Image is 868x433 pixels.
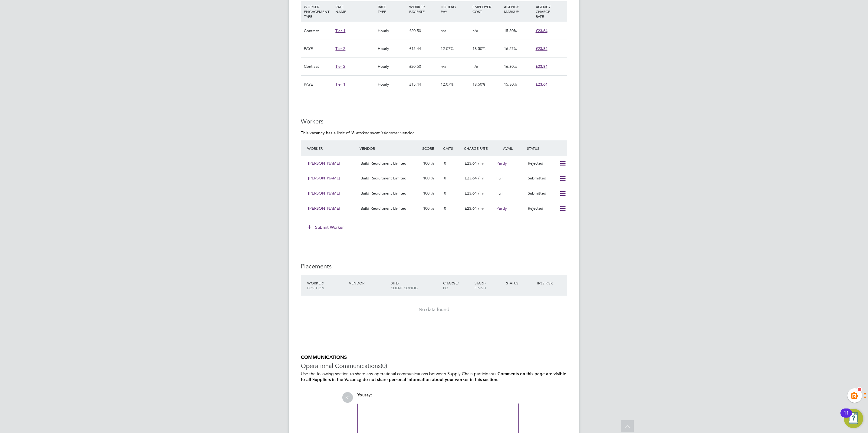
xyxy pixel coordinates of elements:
[525,189,557,198] div: Submitted
[444,206,446,211] span: 0
[473,277,505,293] div: Start
[301,130,567,136] p: This vacancy has a limit of per vendor.
[504,64,517,69] span: 16.30%
[472,46,485,51] span: 18.50%
[308,206,340,211] span: [PERSON_NAME]
[496,191,502,196] span: Full
[350,130,393,136] em: 18 worker submissions
[335,28,345,33] span: Tier 1
[472,82,485,87] span: 18.50%
[308,191,340,196] span: [PERSON_NAME]
[496,175,502,181] span: Full
[308,161,340,166] span: [PERSON_NAME]
[423,161,429,166] span: 100
[360,206,406,211] span: Build Recruitment Limited
[391,280,418,290] span: / Client Config
[335,82,345,87] span: Tier 1
[376,1,408,17] div: RATE TYPE
[439,1,471,17] div: HOLIDAY PAY
[472,28,478,33] span: n/a
[376,40,408,57] div: Hourly
[408,76,439,93] div: £15.44
[308,175,340,181] span: [PERSON_NAME]
[478,191,484,196] span: / hr
[301,371,566,382] b: Comments on this page are visible to all Suppliers in the Vacancy, do not share personal informat...
[475,280,486,290] span: / Finish
[301,354,567,361] h5: COMMUNICATIONS
[408,1,439,17] div: WORKER PAY RATE
[444,161,446,166] span: 0
[536,277,557,288] div: IR35 Risk
[301,117,567,125] h3: Workers
[358,143,421,154] div: Vendor
[536,46,547,51] span: £23.84
[302,76,334,93] div: PAYE
[502,1,534,17] div: AGENCY MARKUP
[465,191,477,196] span: £23.64
[357,392,519,403] div: say:
[302,22,334,40] div: Contract
[444,175,446,181] span: 0
[443,280,459,290] span: / PO
[478,206,484,211] span: / hr
[465,206,477,211] span: £23.64
[303,222,349,232] button: Submit Worker
[301,262,567,270] h3: Placements
[525,173,557,183] div: Submitted
[423,206,429,211] span: 100
[302,58,334,75] div: Contract
[408,22,439,40] div: £20.50
[306,143,358,154] div: Worker
[534,1,566,22] div: AGENCY CHARGE RATE
[478,161,484,166] span: / hr
[389,277,442,293] div: Site
[504,82,517,87] span: 15.30%
[496,161,507,166] span: Partly
[844,409,863,428] button: Open Resource Center, 11 new notifications
[423,191,429,196] span: 100
[307,307,561,313] div: No data found
[408,40,439,57] div: £15.44
[525,204,557,214] div: Rejected
[360,161,406,166] span: Build Recruitment Limited
[381,362,387,370] span: (0)
[494,143,525,154] div: Avail
[441,64,446,69] span: n/a
[843,413,849,421] div: 11
[462,143,494,154] div: Charge Rate
[342,392,353,403] span: KT
[301,362,567,370] h3: Operational Communications
[465,175,477,181] span: £23.64
[302,40,334,57] div: PAYE
[525,143,567,154] div: Status
[376,76,408,93] div: Hourly
[504,28,517,33] span: 15.30%
[441,46,454,51] span: 12.07%
[496,206,507,211] span: Partly
[472,64,478,69] span: n/a
[306,277,347,293] div: Worker
[471,1,502,17] div: EMPLOYER COST
[442,277,473,293] div: Charge
[504,46,517,51] span: 16.27%
[307,280,324,290] span: / Position
[408,58,439,75] div: £20.50
[525,159,557,169] div: Rejected
[444,191,446,196] span: 0
[421,143,442,154] div: Score
[301,371,567,382] p: Use the following section to share any operational communications between Supply Chain participants.
[423,175,429,181] span: 100
[376,58,408,75] div: Hourly
[334,1,376,17] div: RATE NAME
[465,161,477,166] span: £23.64
[360,175,406,181] span: Build Recruitment Limited
[357,392,365,398] span: You
[347,277,389,288] div: Vendor
[376,22,408,40] div: Hourly
[478,175,484,181] span: / hr
[536,64,547,69] span: £23.84
[442,143,462,154] div: Cmts
[536,28,547,33] span: £23.64
[441,28,446,33] span: n/a
[505,277,536,288] div: Status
